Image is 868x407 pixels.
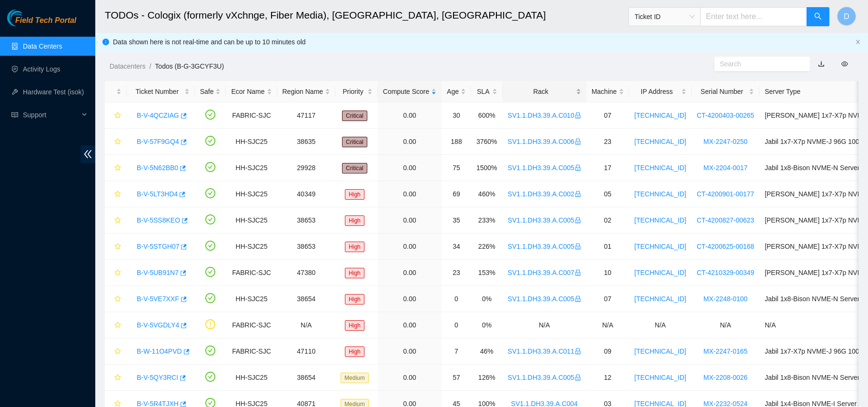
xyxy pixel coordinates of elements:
a: Akamai TechnologiesField Tech Portal [7,17,76,30]
span: check-circle [205,188,215,198]
td: N/A [692,312,760,338]
a: [TECHNICAL_ID] [635,190,686,198]
td: 05 [586,181,629,207]
td: 10 [586,260,629,286]
td: 29928 [277,155,336,181]
td: HH-SJC25 [226,129,277,155]
span: Critical [342,163,367,173]
a: B-V-5UB91N7 [137,269,179,276]
a: B-V-57F9GQ4 [137,138,179,145]
input: Search [720,59,797,69]
td: 09 [586,338,629,365]
span: star [114,374,121,382]
a: [TECHNICAL_ID] [635,295,686,303]
td: 226% [471,234,503,260]
span: star [114,217,121,224]
button: star [110,265,121,280]
span: read [11,112,18,118]
td: 17 [586,155,629,181]
span: exclamation-circle [205,319,215,329]
span: lock [575,243,581,250]
td: 0% [471,312,503,338]
a: CT-4200827-00623 [697,216,755,224]
span: check-circle [205,136,215,146]
span: check-circle [205,110,215,120]
td: 47110 [277,338,336,365]
button: star [110,370,121,385]
a: B-V-5QY3RCI [137,374,178,381]
td: 0.00 [378,129,442,155]
button: star [110,344,121,359]
span: lock [575,374,581,381]
a: MX-2204-0017 [704,164,748,172]
td: 46% [471,338,503,365]
td: 38653 [277,207,336,234]
a: SV1.1.DH3.39.A.C005lock [508,243,581,250]
button: download [811,56,832,71]
span: check-circle [205,214,215,224]
span: check-circle [205,162,215,172]
span: Field Tech Portal [15,16,76,25]
span: High [345,346,364,357]
span: Critical [342,137,367,147]
a: [TECHNICAL_ID] [635,138,686,145]
td: 600% [471,102,503,129]
a: SV1.1.DH3.39.A.C005lock [508,164,581,172]
a: B-V-5STGH07 [137,243,179,250]
span: star [114,112,121,120]
span: lock [575,138,581,145]
a: CT-4200901-00177 [697,190,755,198]
a: SV1.1.DH3.39.A.C005lock [508,295,581,303]
td: 153% [471,260,503,286]
a: SV1.1.DH3.39.A.C005lock [508,374,581,381]
td: 35 [442,207,471,234]
span: check-circle [205,267,215,277]
td: 30 [442,102,471,129]
td: 02 [586,207,629,234]
td: FABRIC-SJC [226,260,277,286]
td: 126% [471,365,503,391]
span: / [149,62,151,70]
td: 12 [586,365,629,391]
a: [TECHNICAL_ID] [635,164,686,172]
a: B-V-5VGDLY4 [137,321,179,329]
span: check-circle [205,372,215,382]
td: N/A [629,312,692,338]
button: search [807,7,829,26]
td: 07 [586,286,629,312]
td: 23 [442,260,471,286]
td: 38654 [277,365,336,391]
td: 1500% [471,155,503,181]
a: MX-2208-0026 [704,374,748,381]
td: N/A [277,312,336,338]
span: High [345,189,364,200]
button: star [110,291,121,306]
td: N/A [503,312,586,338]
td: 47380 [277,260,336,286]
td: HH-SJC25 [226,207,277,234]
td: 01 [586,234,629,260]
span: High [345,242,364,252]
a: MX-2247-0250 [704,138,748,145]
a: [TECHNICAL_ID] [635,347,686,355]
a: B-V-5VE7XXF [137,295,179,303]
td: FABRIC-SJC [226,102,277,129]
span: double-left [81,145,95,163]
button: star [110,239,121,254]
td: 0 [442,286,471,312]
a: CT-4200403-00265 [697,112,755,119]
a: B-V-4QCZIAG [137,112,179,119]
span: Support [23,105,79,124]
td: 38653 [277,234,336,260]
td: 0.00 [378,286,442,312]
td: 0.00 [378,102,442,129]
span: star [114,295,121,303]
button: star [110,317,121,333]
td: 0.00 [378,181,442,207]
span: star [114,191,121,198]
td: 0 [442,312,471,338]
button: star [110,108,121,123]
a: SV1.1.DH3.39.A.C005lock [508,216,581,224]
span: lock [575,191,581,197]
span: check-circle [205,346,215,356]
